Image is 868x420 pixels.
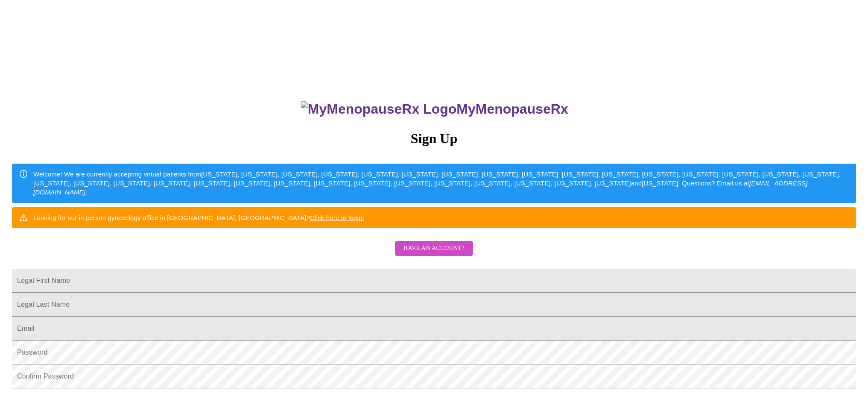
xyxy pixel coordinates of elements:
h3: MyMenopauseRx [13,101,856,117]
div: Looking for our in person gynecology office in [GEOGRAPHIC_DATA], [GEOGRAPHIC_DATA]? [33,210,364,226]
div: Welcome! We are currently accepting virtual patients from [US_STATE], [US_STATE], [US_STATE], [US... [33,166,849,200]
button: Have an account? [395,241,473,256]
img: MyMenopauseRx Logo [301,101,456,117]
span: Have an account? [403,243,465,254]
em: [EMAIL_ADDRESS][DOMAIN_NAME] [33,179,808,196]
a: Have an account? [393,250,475,258]
h3: Sign Up [12,131,856,147]
a: Click here to login! [310,214,364,221]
